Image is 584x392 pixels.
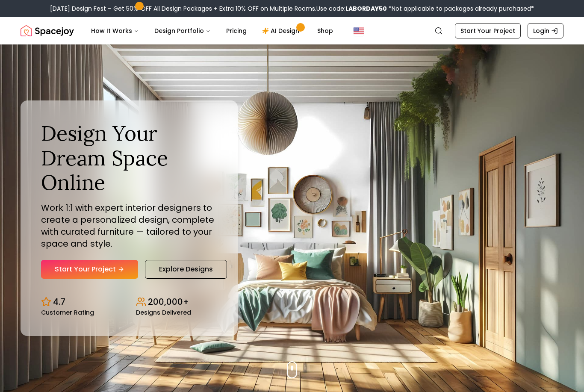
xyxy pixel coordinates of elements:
[53,296,65,308] p: 4.7
[354,26,364,36] img: United States
[84,22,340,39] nav: Main
[41,202,217,250] p: Work 1:1 with expert interior designers to create a personalized design, complete with curated fu...
[316,4,387,13] span: Use code:
[136,309,191,315] small: Designs Delivered
[528,23,563,38] a: Login
[219,22,254,39] a: Pricing
[21,22,74,39] a: Spacejoy
[147,22,218,39] button: Design Portfolio
[41,289,217,315] div: Design stats
[21,17,563,44] nav: Global
[455,23,521,38] a: Start Your Project
[255,22,309,39] a: AI Design
[50,4,534,13] div: [DATE] Design Fest – Get 50% OFF All Design Packages + Extra 10% OFF on Multiple Rooms.
[21,22,74,39] img: Spacejoy Logo
[148,296,189,308] p: 200,000+
[310,22,340,39] a: Shop
[145,260,227,279] a: Explore Designs
[41,260,138,279] a: Start Your Project
[41,309,94,315] small: Customer Rating
[84,22,146,39] button: How It Works
[41,121,217,195] h1: Design Your Dream Space Online
[387,4,534,13] span: *Not applicable to packages already purchased*
[345,4,387,13] b: LABORDAY50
